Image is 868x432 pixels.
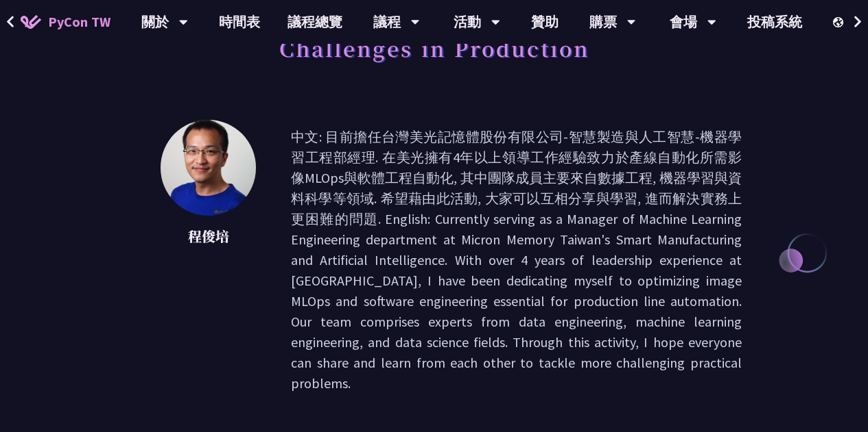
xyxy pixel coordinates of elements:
[161,120,256,216] img: 程俊培
[48,12,110,32] span: PyCon TW
[7,5,124,39] a: PyCon TW
[161,226,257,246] p: 程俊培
[21,15,41,29] img: Home icon of PyCon TW 2025
[833,17,847,27] img: Locale Icon
[291,127,742,394] p: 中文: 目前擔任台灣美光記憶體股份有限公司-智慧製造與人工智慧-機器學習工程部經理. 在美光擁有4年以上領導工作經驗致力於產線自動化所需影像MLOps與軟體工程自動化, 其中團隊成員主要來自數據...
